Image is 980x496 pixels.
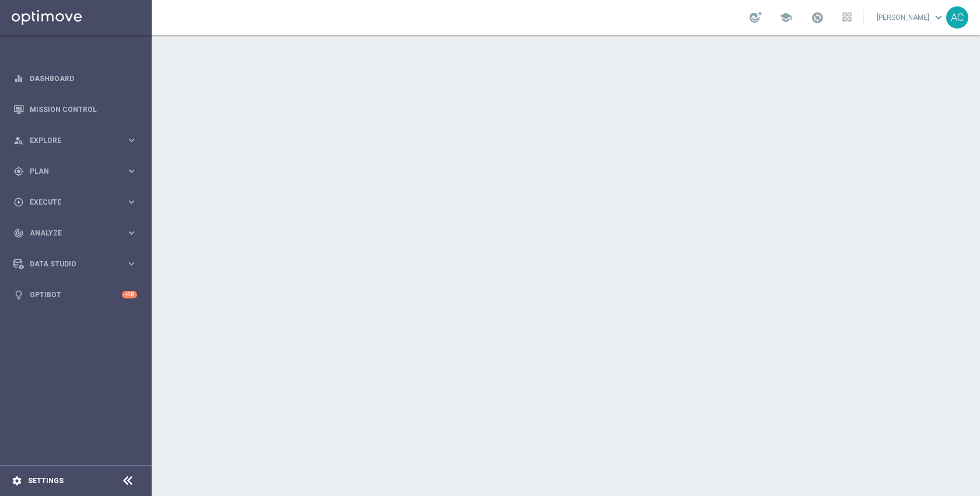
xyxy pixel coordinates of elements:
i: track_changes [13,228,24,238]
i: gps_fixed [13,166,24,177]
a: Settings [28,477,64,484]
i: play_circle_outline [13,197,24,207]
button: person_search Explore keyboard_arrow_right [13,136,138,145]
button: Mission Control [13,105,138,114]
span: school [779,11,792,24]
div: Analyze [13,228,126,238]
button: gps_fixed Plan keyboard_arrow_right [13,167,138,176]
span: Data Studio [30,261,126,268]
div: Data Studio [13,259,126,269]
i: keyboard_arrow_right [126,135,137,146]
a: Optibot [30,279,122,310]
div: +10 [122,291,137,298]
span: Analyze [30,230,126,237]
i: keyboard_arrow_right [126,258,137,269]
a: [PERSON_NAME]keyboard_arrow_down [876,9,946,26]
button: track_changes Analyze keyboard_arrow_right [13,228,138,238]
button: Data Studio keyboard_arrow_right [13,259,138,269]
span: Explore [30,137,126,144]
div: Optibot [13,279,137,310]
i: keyboard_arrow_right [126,227,137,238]
a: Dashboard [30,63,137,94]
span: Plan [30,168,126,175]
div: Dashboard [13,63,137,94]
div: Plan [13,166,126,177]
i: lightbulb [13,290,24,300]
button: equalizer Dashboard [13,74,138,83]
span: keyboard_arrow_down [932,11,945,24]
div: Explore [13,135,126,146]
i: equalizer [13,73,24,84]
div: AC [946,6,968,29]
div: Mission Control [13,94,137,125]
div: Execute [13,197,126,207]
button: lightbulb Optibot +10 [13,290,138,300]
i: settings [12,476,22,486]
span: Execute [30,199,126,206]
a: Mission Control [30,94,137,125]
i: person_search [13,135,24,146]
i: keyboard_arrow_right [126,196,137,207]
i: keyboard_arrow_right [126,166,137,177]
button: play_circle_outline Execute keyboard_arrow_right [13,198,138,207]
